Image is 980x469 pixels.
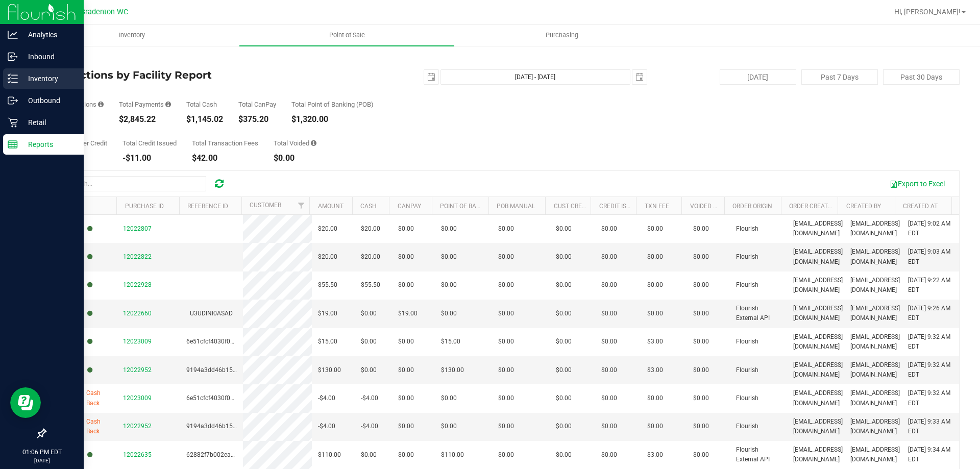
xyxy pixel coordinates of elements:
span: $0.00 [693,224,709,234]
span: 12022635 [123,451,152,458]
inline-svg: Retail [8,117,18,128]
span: $0.00 [556,280,572,290]
span: $0.00 [361,337,377,347]
span: $0.00 [441,393,457,403]
span: $0.00 [601,280,617,290]
span: $0.00 [556,393,572,403]
span: Inventory [105,31,159,40]
span: Bradenton WC [81,8,128,16]
span: $0.00 [556,309,572,318]
span: $20.00 [361,252,380,262]
span: Flourish [736,252,758,262]
span: [EMAIL_ADDRESS][DOMAIN_NAME] [793,417,843,436]
span: [EMAIL_ADDRESS][DOMAIN_NAME] [850,417,900,436]
iframe: Resource center [10,387,41,418]
div: $2,845.22 [119,115,171,124]
span: $0.00 [601,309,617,318]
inline-svg: Analytics [8,30,18,40]
a: Customer [250,202,281,209]
span: $0.00 [556,224,572,234]
span: [EMAIL_ADDRESS][DOMAIN_NAME] [793,388,843,408]
div: Total Cash [186,101,223,108]
div: Total Credit Issued [122,140,177,146]
span: $0.00 [693,365,709,375]
p: 01:06 PM EDT [5,448,79,457]
p: Inventory [18,72,79,85]
span: 12023009 [123,394,152,402]
input: Search... [53,176,206,191]
p: [DATE] [5,457,79,464]
a: Cash [360,203,377,210]
a: Inventory [24,24,239,46]
span: select [632,70,647,84]
span: 12022822 [123,253,152,260]
span: [DATE] 9:03 AM EDT [908,247,953,266]
span: $0.00 [693,309,709,318]
p: Inbound [18,51,79,63]
span: [EMAIL_ADDRESS][DOMAIN_NAME] [850,388,900,408]
span: $0.00 [601,393,617,403]
span: [EMAIL_ADDRESS][DOMAIN_NAME] [793,247,843,266]
a: Order Origin [732,203,772,210]
span: $0.00 [556,252,572,262]
span: $0.00 [398,337,414,347]
span: [EMAIL_ADDRESS][DOMAIN_NAME] [850,276,900,295]
span: $110.00 [318,450,341,460]
span: 12023009 [123,338,152,345]
button: [DATE] [720,69,796,85]
span: $20.00 [318,252,337,262]
p: Analytics [18,29,79,41]
span: $0.00 [647,252,663,262]
span: [DATE] 9:32 AM EDT [908,332,953,352]
p: Outbound [18,94,79,107]
a: Txn Fee [645,203,669,210]
span: 6e51cfcf4030f053e2a2a24f2cc821f4 [186,394,290,402]
span: [DATE] 9:22 AM EDT [908,276,953,295]
span: $0.00 [647,309,663,318]
span: Purchasing [532,31,592,40]
span: $15.00 [318,337,337,347]
span: Flourish [736,337,758,347]
span: $0.00 [441,280,457,290]
span: Flourish External API [736,445,781,464]
span: $55.50 [361,280,380,290]
span: Hi, [PERSON_NAME]! [894,8,961,16]
div: $0.00 [274,154,316,162]
span: [DATE] 9:26 AM EDT [908,304,953,323]
div: $1,320.00 [291,115,374,124]
span: $3.00 [647,365,663,375]
div: Total Voided [274,140,316,146]
span: $0.00 [498,337,514,347]
span: $0.00 [498,280,514,290]
span: $0.00 [693,280,709,290]
a: Purchase ID [125,203,164,210]
a: Created At [903,203,938,210]
span: [DATE] 9:02 AM EDT [908,219,953,238]
a: Order Created By [789,203,844,210]
span: [EMAIL_ADDRESS][DOMAIN_NAME] [793,360,843,380]
span: $0.00 [601,224,617,234]
div: Total Payments [119,101,171,108]
div: Total Transaction Fees [192,140,258,146]
span: [EMAIL_ADDRESS][DOMAIN_NAME] [850,304,900,323]
span: $0.00 [398,422,414,431]
span: $0.00 [498,422,514,431]
span: $0.00 [601,252,617,262]
span: $0.00 [693,252,709,262]
span: $110.00 [441,450,464,460]
span: $130.00 [318,365,341,375]
a: Filter [292,197,309,214]
span: $0.00 [556,422,572,431]
span: Point of Sale [315,31,379,40]
span: $0.00 [398,280,414,290]
span: $0.00 [556,450,572,460]
span: Cash Back [86,388,111,408]
div: $1,145.02 [186,115,223,124]
span: $0.00 [693,393,709,403]
span: -$4.00 [318,393,335,403]
span: $20.00 [318,224,337,234]
inline-svg: Inbound [8,52,18,62]
span: Flourish [736,393,758,403]
span: Flourish [736,365,758,375]
span: $0.00 [647,280,663,290]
